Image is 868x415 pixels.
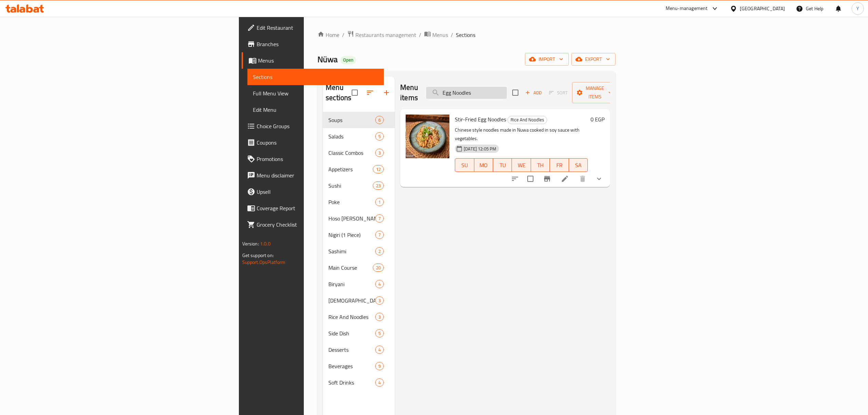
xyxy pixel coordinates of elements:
[544,88,572,98] span: Select section first
[323,161,395,177] div: Appetizers12
[525,53,569,66] button: import
[524,89,543,97] span: Add
[530,55,563,64] span: import
[461,146,499,152] span: [DATE] 12:05 PM
[376,150,383,156] span: 3
[328,214,375,223] div: Hoso Maki (6 Pieces)
[376,117,383,123] span: 6
[507,171,523,187] button: sort-choices
[323,243,395,259] div: Sashimi2
[569,158,588,172] button: SA
[323,309,395,325] div: Rice And Noodles3
[375,116,384,124] div: items
[328,214,375,223] span: Hoso [PERSON_NAME] (6 Pieces)
[432,31,448,39] span: Menus
[328,346,375,354] div: Desserts
[455,158,474,172] button: SU
[456,31,475,39] span: Sections
[531,158,550,172] button: TH
[523,88,544,98] button: Add
[571,53,615,66] button: export
[474,158,493,172] button: MO
[375,362,384,370] div: items
[328,132,375,140] span: Salads
[253,106,378,114] span: Edit Menu
[328,296,375,305] span: [DEMOGRAPHIC_DATA] Nan Bread
[242,118,384,134] a: Choice Groups
[260,239,271,248] span: 1.0.0
[375,378,384,387] div: items
[253,89,378,97] span: Full Menu View
[258,56,378,65] span: Menus
[375,149,384,157] div: items
[523,172,538,186] span: Select to update
[257,204,378,212] span: Coverage Report
[572,160,585,170] span: SA
[856,5,859,12] span: Y
[376,330,383,337] span: 5
[740,5,785,12] div: [GEOGRAPHIC_DATA]
[455,126,588,143] p: Chinese style noodles made in Nuwa cooked in soy sauce with vegetables.
[257,155,378,163] span: Promotions
[375,313,384,321] div: items
[242,239,259,248] span: Version:
[317,30,615,39] nav: breadcrumb
[242,134,384,151] a: Coupons
[375,346,384,354] div: items
[375,296,384,305] div: items
[328,313,375,321] span: Rice And Noodles
[419,31,421,39] li: /
[376,215,383,222] span: 7
[323,325,395,342] div: Side Dish5
[328,362,375,370] span: Beverages
[257,220,378,229] span: Grocery Checklist
[242,167,384,184] a: Menu disclaimer
[323,227,395,243] div: Nigiri (1 Piece)7
[355,31,416,39] span: Restaurants management
[242,36,384,52] a: Branches
[373,166,383,173] span: 12
[328,296,375,305] div: Indian Nan Bread
[400,82,418,103] h2: Menu items
[328,198,375,206] div: Poke
[328,247,375,255] span: Sashimi
[550,158,569,172] button: FR
[328,149,375,157] span: Classic Combos
[539,171,555,187] button: Branch-specific-item
[323,276,395,292] div: Biryani4
[247,85,384,102] a: Full Menu View
[323,374,395,391] div: Soft Drinks4
[323,292,395,309] div: [DEMOGRAPHIC_DATA] Nan Bread3
[242,184,384,200] a: Upsell
[328,378,375,387] span: Soft Drinks
[323,342,395,358] div: Desserts4
[323,128,395,145] div: Salads5
[373,182,384,190] div: items
[242,200,384,216] a: Coverage Report
[328,165,373,173] span: Appetizers
[328,280,375,288] span: Biryani
[426,87,507,99] input: search
[376,281,383,287] span: 4
[257,138,378,147] span: Coupons
[534,160,547,170] span: TH
[373,265,383,271] span: 20
[257,188,378,196] span: Upsell
[242,52,384,69] a: Menus
[323,259,395,276] div: Main Course20
[328,116,375,124] span: Soups
[328,231,375,239] div: Nigiri (1 Piece)
[375,247,384,255] div: items
[477,160,490,170] span: MO
[515,160,528,170] span: WE
[348,85,362,100] span: Select all sections
[373,165,384,173] div: items
[553,160,566,170] span: FR
[375,280,384,288] div: items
